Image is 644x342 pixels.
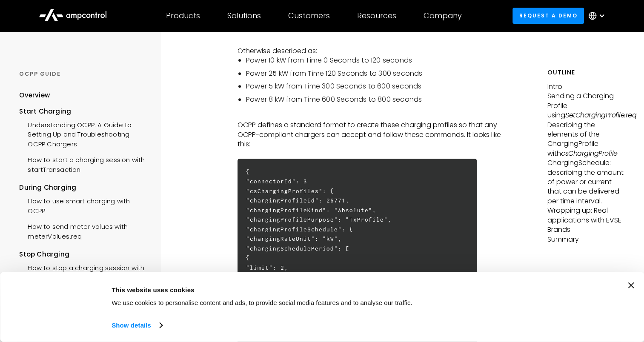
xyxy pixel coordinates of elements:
li: Power 5 kW from Time 300 Seconds to 600 seconds [246,82,503,91]
em: SetChargingProfile.req [565,110,636,120]
p: Intro [547,82,625,91]
a: How to start a charging session with startTransaction [19,151,148,177]
em: csChargingProfile [561,148,618,158]
li: Power 25 kW from Time 120 Seconds to 300 seconds [246,69,503,78]
li: Power 8 kW from Time 600 Seconds to 800 seconds [246,95,503,104]
p: Summary [547,235,625,244]
div: Solutions [227,11,261,20]
button: Close banner [628,282,634,288]
div: Customers [288,11,330,20]
div: This website uses cookies [112,285,471,295]
p: Otherwise described as: [238,46,503,56]
h5: Outline [547,68,625,77]
p: ‍ [238,111,503,120]
a: Overview [19,91,50,106]
p: OCPP defines a standard format to create these charging profiles so that any OCPP-compliant charg... [238,120,503,149]
a: Show details [112,319,162,332]
button: Okay [490,282,612,307]
li: Power 10 kW from Time 0 Seconds to 120 seconds [246,56,503,65]
a: How to stop a charging session with stopTransaction [19,259,148,285]
div: OCPP GUIDE [19,70,148,78]
p: ChargingSchedule: describing the amount of power or current that can be delivered per time interval. [547,158,625,206]
p: Wrapping up: Real applications with EVSE Brands [547,206,625,234]
div: Products [166,11,200,20]
span: We use cookies to personalise content and ads, to provide social media features and to analyse ou... [112,299,412,306]
p: Sending a Charging Profile using [547,91,625,120]
div: Company [424,11,462,20]
div: Overview [19,91,50,100]
div: During Charging [19,183,148,192]
div: Resources [357,11,396,20]
p: ‍ [238,149,503,159]
p: Describing the elements of the ChargingProfile with [547,120,625,159]
div: Stop Charging [19,250,148,259]
a: Understanding OCPP: A Guide to Setting Up and Troubleshooting OCPP Chargers [19,116,148,151]
p: ‍ [238,37,503,46]
a: Request a demo [512,8,584,23]
a: How to send meter values with meterValues.req [19,218,148,243]
a: How to use smart charging with OCPP [19,192,148,218]
div: Start Charging [19,107,148,116]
